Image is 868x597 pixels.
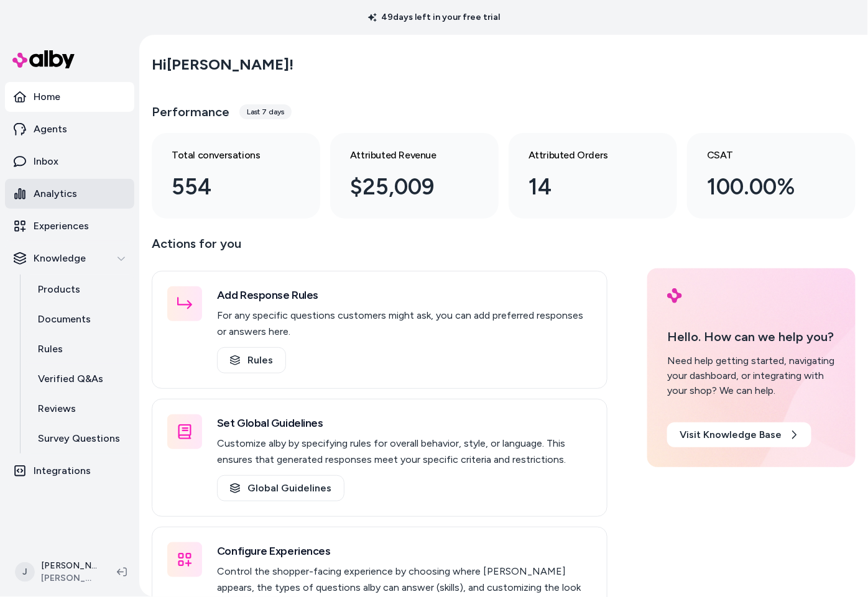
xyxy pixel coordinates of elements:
[34,122,67,137] p: Agents
[707,148,816,163] h3: CSAT
[5,114,134,144] a: Agents
[5,244,134,273] button: Knowledge
[38,371,103,386] p: Verified Q&As
[34,463,91,478] p: Integrations
[509,133,677,219] a: Attributed Orders 14
[152,103,229,121] h3: Performance
[217,542,592,560] h3: Configure Experiences
[15,562,35,582] span: J
[330,133,499,219] a: Attributed Revenue $25,009
[687,133,856,219] a: CSAT 100.00%
[5,82,134,112] a: Home
[350,170,459,204] div: $25,009
[217,347,286,373] a: Rules
[5,147,134,176] a: Inbox
[34,219,89,234] p: Experiences
[172,170,280,204] div: 554
[667,327,836,346] p: Hello. How can we help you?
[34,251,86,266] p: Knowledge
[38,282,80,297] p: Products
[34,186,77,201] p: Analytics
[5,456,134,486] a: Integrations
[5,179,134,209] a: Analytics
[667,422,811,447] a: Visit Knowledge Base
[152,234,607,263] p: Actions for you
[152,133,320,219] a: Total conversations 554
[25,334,134,364] a: Rules
[239,104,292,119] div: Last 7 days
[172,148,280,163] h3: Total conversations
[25,394,134,424] a: Reviews
[152,55,293,74] h2: Hi [PERSON_NAME] !
[707,170,816,204] div: 100.00%
[217,308,592,340] p: For any specific questions customers might ask, you can add preferred responses or answers here.
[217,435,592,468] p: Customize alby by specifying rules for overall behavior, style, or language. This ensures that ge...
[12,50,75,68] img: alby Logo
[25,424,134,453] a: Survey Questions
[217,475,344,501] a: Global Guidelines
[25,364,134,394] a: Verified Q&As
[7,552,107,592] button: J[PERSON_NAME][PERSON_NAME]
[34,154,58,169] p: Inbox
[217,286,592,304] h3: Add Response Rules
[529,170,637,204] div: 14
[41,560,97,572] p: [PERSON_NAME]
[5,211,134,241] a: Experiences
[41,572,97,585] span: [PERSON_NAME]
[350,148,459,163] h3: Attributed Revenue
[38,401,76,416] p: Reviews
[25,304,134,334] a: Documents
[667,353,836,398] div: Need help getting started, navigating your dashboard, or integrating with your shop? We can help.
[667,288,682,303] img: alby Logo
[34,89,60,104] p: Home
[38,431,120,446] p: Survey Questions
[38,342,63,357] p: Rules
[361,11,508,24] p: 49 days left in your free trial
[217,414,592,432] h3: Set Global Guidelines
[25,275,134,304] a: Products
[529,148,637,163] h3: Attributed Orders
[38,312,91,327] p: Documents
